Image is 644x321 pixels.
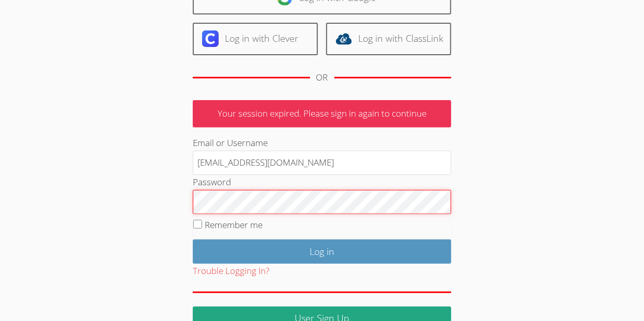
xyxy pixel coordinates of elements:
[193,239,451,264] input: Log in
[193,137,268,149] label: Email or Username
[193,100,451,127] p: Your session expired. Please sign in again to continue
[335,30,352,47] img: classlink-logo-d6bb404cc1216ec64c9a2012d9dc4662098be43eaf13dc465df04b49fa7ab582.svg
[202,30,219,47] img: clever-logo-6eab21bc6e7a338710f1a6ff85c0baf02591cd810cc4098c63d3a4b26e2feb20.svg
[326,23,451,55] a: Log in with ClassLink
[205,219,263,231] label: Remember me
[193,176,231,188] label: Password
[316,70,328,85] div: OR
[193,264,269,279] button: Trouble Logging In?
[193,23,318,55] a: Log in with Clever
